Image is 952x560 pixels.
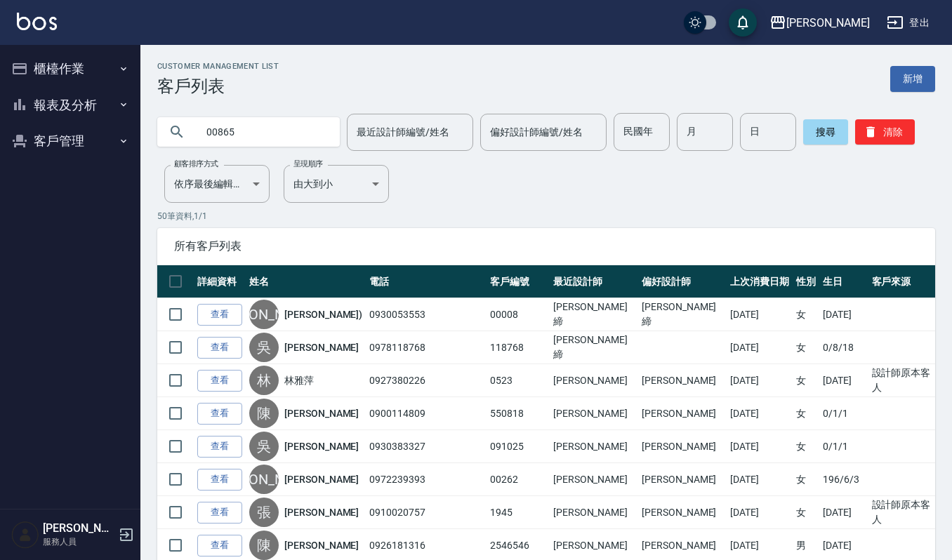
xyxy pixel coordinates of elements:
[550,265,638,298] th: 最近設計師
[487,298,550,331] td: 00008
[819,430,868,463] td: 0/1/1
[727,298,793,331] td: [DATE]
[793,430,819,463] td: 女
[638,298,727,331] td: [PERSON_NAME]締
[157,62,279,71] h2: Customer Management List
[890,66,935,92] a: 新增
[638,463,727,496] td: [PERSON_NAME]
[868,496,935,529] td: 設計師原本客人
[638,265,727,298] th: 偏好設計師
[727,496,793,529] td: [DATE]
[284,472,359,486] a: [PERSON_NAME]
[487,364,550,397] td: 0523
[819,364,868,397] td: [DATE]
[819,463,868,496] td: 196/6/3
[727,463,793,496] td: [DATE]
[194,265,246,298] th: 詳細資料
[638,364,727,397] td: [PERSON_NAME]
[284,538,359,552] a: [PERSON_NAME]
[487,430,550,463] td: 091025
[284,439,359,453] a: [PERSON_NAME]
[366,265,487,298] th: 電話
[793,298,819,331] td: 女
[366,331,487,364] td: 0978118768
[284,505,359,519] a: [PERSON_NAME]
[43,521,114,535] h5: [PERSON_NAME]
[284,340,359,354] a: [PERSON_NAME]
[197,304,242,326] a: 查看
[819,265,868,298] th: 生日
[174,159,218,169] label: 顧客排序方式
[793,463,819,496] td: 女
[487,397,550,430] td: 550818
[284,406,359,420] a: [PERSON_NAME]
[727,430,793,463] td: [DATE]
[793,364,819,397] td: 女
[855,119,915,145] button: 清除
[197,337,242,359] a: 查看
[487,331,550,364] td: 118768
[727,397,793,430] td: [DATE]
[197,113,329,151] input: 搜尋關鍵字
[550,430,638,463] td: [PERSON_NAME]
[366,496,487,529] td: 0910020757
[197,370,242,392] a: 查看
[197,403,242,425] a: 查看
[786,14,870,32] div: [PERSON_NAME]
[550,496,638,529] td: [PERSON_NAME]
[6,51,135,87] button: 櫃檯作業
[293,159,323,169] label: 呈現順序
[366,298,487,331] td: 0930053553
[197,469,242,491] a: 查看
[6,123,135,159] button: 客戶管理
[284,373,314,387] a: 林雅萍
[249,366,279,395] div: 林
[868,265,935,298] th: 客戶來源
[550,298,638,331] td: [PERSON_NAME]締
[197,535,242,556] a: 查看
[819,331,868,364] td: 0/8/18
[803,119,848,145] button: 搜尋
[793,331,819,364] td: 女
[284,307,362,321] a: [PERSON_NAME])
[157,210,935,222] p: 50 筆資料, 1 / 1
[487,463,550,496] td: 00262
[249,465,279,494] div: [PERSON_NAME]
[550,397,638,430] td: [PERSON_NAME]
[246,265,366,298] th: 姓名
[284,165,389,203] div: 由大到小
[11,521,39,549] img: Person
[819,496,868,529] td: [DATE]
[366,430,487,463] td: 0930383327
[550,331,638,364] td: [PERSON_NAME]締
[881,10,935,36] button: 登出
[366,463,487,496] td: 0972239393
[550,364,638,397] td: [PERSON_NAME]
[487,265,550,298] th: 客戶編號
[729,8,757,36] button: save
[638,496,727,529] td: [PERSON_NAME]
[43,535,114,548] p: 服務人員
[249,498,279,527] div: 張
[727,331,793,364] td: [DATE]
[366,397,487,430] td: 0900114809
[793,496,819,529] td: 女
[249,300,279,329] div: [PERSON_NAME]
[638,397,727,430] td: [PERSON_NAME]
[638,430,727,463] td: [PERSON_NAME]
[197,502,242,524] a: 查看
[487,496,550,529] td: 1945
[17,13,57,30] img: Logo
[819,298,868,331] td: [DATE]
[868,364,935,397] td: 設計師原本客人
[249,333,279,362] div: 吳
[6,87,135,124] button: 報表及分析
[727,265,793,298] th: 上次消費日期
[249,531,279,560] div: 陳
[249,432,279,461] div: 吳
[164,165,270,203] div: 依序最後編輯時間
[366,364,487,397] td: 0927380226
[550,463,638,496] td: [PERSON_NAME]
[249,399,279,428] div: 陳
[174,239,918,253] span: 所有客戶列表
